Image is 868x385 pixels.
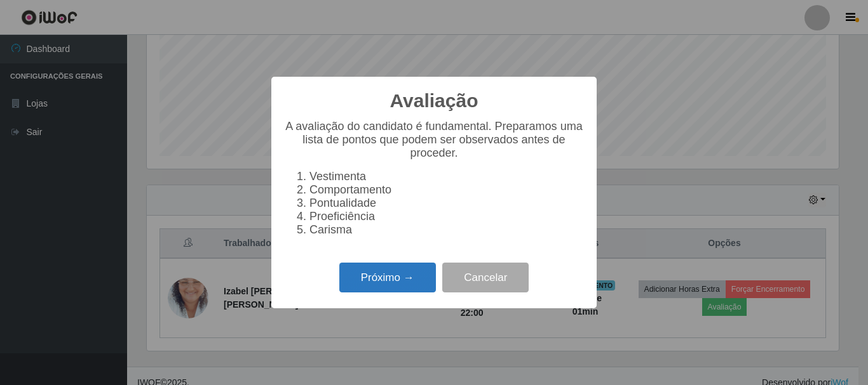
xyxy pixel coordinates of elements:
h2: Avaliação [390,89,478,112]
li: Carisma [309,223,584,237]
p: A avaliação do candidato é fundamental. Preparamos uma lista de pontos que podem ser observados a... [284,120,584,160]
li: Pontualidade [309,197,584,210]
button: Próximo → [339,263,436,292]
button: Cancelar [442,263,529,292]
li: Proeficiência [309,210,584,223]
li: Vestimenta [309,170,584,183]
li: Comportamento [309,183,584,197]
